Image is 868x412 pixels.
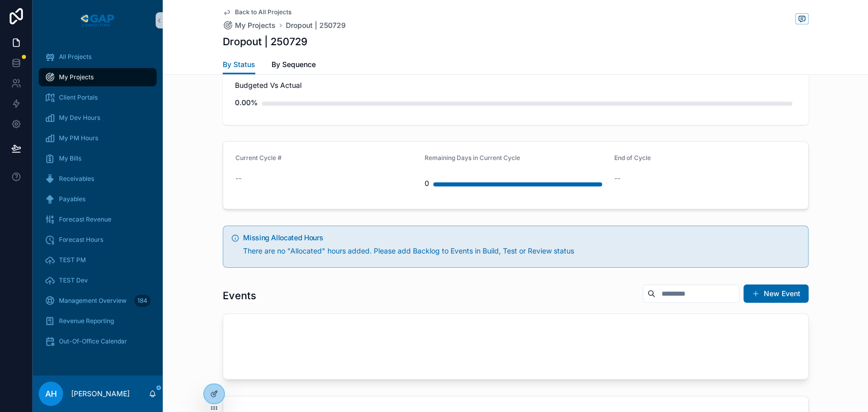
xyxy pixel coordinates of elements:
[59,215,111,224] span: Forecast Revenue
[272,55,316,76] a: By Sequence
[235,154,282,162] span: Current Cycle #
[59,337,127,345] span: Out-Of-Office Calendar
[39,251,157,269] a: TEST PM
[223,55,255,75] a: By Status
[134,295,151,307] div: 184
[614,173,620,183] span: --
[39,129,157,147] a: My PM Hours
[235,92,258,113] div: 0.00%
[39,332,157,351] a: Out-Of-Office Calendar
[79,12,116,28] img: App logo
[59,154,81,163] span: My Bills
[235,8,291,16] span: Back to All Projects
[59,317,114,325] span: Revenue Reporting
[39,68,157,86] a: My Projects
[39,190,157,208] a: Payables
[39,231,157,249] a: Forecast Hours
[59,297,127,305] span: Management Overview
[272,59,316,70] span: By Sequence
[33,41,163,364] div: scrollable content
[39,48,157,66] a: All Projects
[71,389,130,399] p: [PERSON_NAME]
[425,173,429,194] div: 0
[59,256,86,264] span: TEST PM
[39,292,157,310] a: Management Overview184
[243,234,799,241] h5: Missing Allocated Hours
[39,149,157,168] a: My Bills
[39,170,157,188] a: Receivables
[235,173,242,183] span: --
[39,88,157,107] a: Client Portals
[59,134,98,142] span: My PM Hours
[59,236,103,244] span: Forecast Hours
[59,73,94,81] span: My Projects
[39,210,157,229] a: Forecast Revenue
[59,114,100,122] span: My Dev Hours
[59,175,94,183] span: Receivables
[425,154,520,162] span: Remaining Days in Current Cycle
[59,276,88,284] span: TEST Dev
[286,20,346,30] a: Dropout | 250729
[614,154,651,162] span: End of Cycle
[223,59,255,70] span: By Status
[743,284,809,303] button: New Event
[223,35,308,49] h1: Dropout | 250729
[59,195,85,203] span: Payables
[45,388,57,400] span: AH
[223,20,276,30] a: My Projects
[235,80,796,90] span: Budgeted Vs Actual
[59,53,92,61] span: All Projects
[39,109,157,127] a: My Dev Hours
[223,289,256,303] h1: Events
[235,20,276,30] span: My Projects
[59,93,98,102] span: Client Portals
[39,312,157,330] a: Revenue Reporting
[223,8,291,16] a: Back to All Projects
[243,245,799,257] p: There are no "Allocated" hours added. Please add Backlog to Events in Build, Test or Review status
[39,271,157,290] a: TEST Dev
